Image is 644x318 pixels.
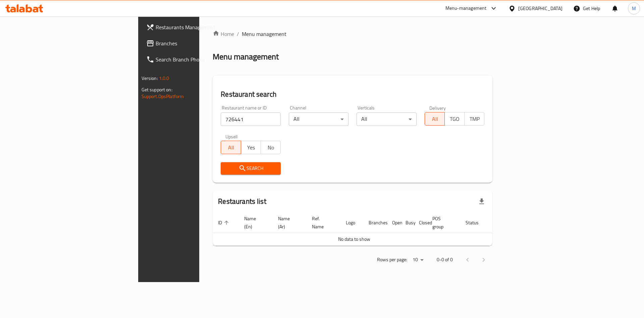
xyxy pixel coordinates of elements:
span: Get support on: [142,85,172,94]
a: Support.OpsPlatform [142,92,184,101]
button: Yes [241,141,261,154]
button: TMP [464,112,484,126]
button: No [261,141,281,154]
p: 0-0 of 0 [437,256,453,264]
a: Search Branch Phone [141,51,246,67]
span: 1.0.0 [159,74,169,83]
h2: Restaurants list [218,196,266,207]
div: Menu-management [445,4,487,12]
h2: Restaurant search [221,89,484,99]
div: All [357,112,417,126]
span: Ref. Name [312,215,332,231]
div: All [289,112,349,126]
h2: Menu management [213,51,279,62]
span: No [264,143,278,152]
span: Yes [244,143,258,152]
nav: breadcrumb [213,30,492,38]
span: ID [218,219,231,227]
span: All [224,143,238,152]
th: Open [387,213,400,233]
button: All [221,141,241,154]
span: Search Branch Phone [156,55,240,63]
span: Version: [142,74,158,83]
p: Rows per page: [377,256,407,264]
button: TGO [444,112,465,126]
span: Name (En) [244,215,265,231]
span: Status [466,219,487,227]
span: Search [226,164,275,173]
div: Export file [474,193,490,210]
span: TMP [467,114,482,124]
div: Rows per page: [410,255,426,265]
span: POS group [432,215,452,231]
label: Delivery [429,105,446,110]
span: Name (Ar) [278,215,299,231]
span: M [632,5,636,12]
th: Closed [414,213,427,233]
div: [GEOGRAPHIC_DATA] [518,5,562,12]
table: enhanced table [213,213,519,246]
span: TGO [447,114,462,124]
span: Menu management [242,30,286,38]
span: No data to show [338,235,370,243]
span: Branches [156,39,240,47]
button: All [425,112,445,126]
th: Logo [340,213,363,233]
button: Search [221,162,281,175]
th: Busy [400,213,414,233]
a: Branches [141,35,246,51]
a: Restaurants Management [141,19,246,35]
span: Restaurants Management [156,23,240,31]
span: All [428,114,442,124]
input: Search for restaurant name or ID.. [221,112,281,126]
th: Branches [363,213,387,233]
label: Upsell [225,134,238,139]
